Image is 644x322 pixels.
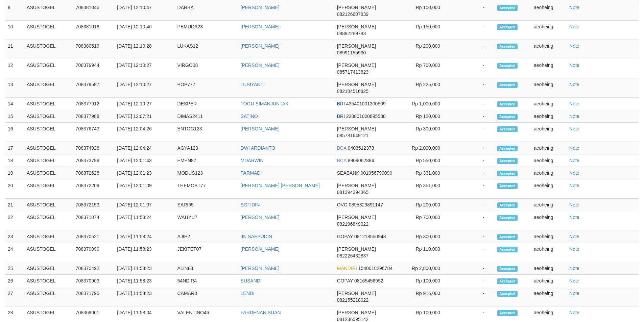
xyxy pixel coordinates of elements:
[24,230,73,243] td: ASUSTOGEL
[398,110,450,123] td: Rp 120,000
[497,171,518,176] span: Accepted
[73,211,115,230] td: 708371074
[114,98,174,110] td: [DATE] 12:10:27
[241,266,280,271] a: [PERSON_NAME]
[24,211,73,230] td: ASUSTOGEL
[5,110,24,123] td: 15
[398,199,450,211] td: Rp 200,000
[337,158,347,163] span: BCA
[241,170,262,176] a: PARMADI
[5,1,24,21] td: 9
[73,275,115,287] td: 708370903
[114,179,174,199] td: [DATE] 12:01:09
[398,142,450,154] td: Rp 2,000,000
[114,59,174,78] td: [DATE] 12:10:27
[337,170,359,176] span: SEABANK
[337,145,347,151] span: BCA
[337,50,366,55] span: 08991155930
[531,1,567,21] td: aeoheing
[175,21,238,40] td: PEMUDA23
[73,243,115,262] td: 708370099
[241,145,275,151] a: DWI ARDIANTO
[497,310,518,316] span: Accepted
[398,21,450,40] td: Rp 150,000
[569,215,579,220] a: Note
[398,275,450,287] td: Rp 100,000
[114,78,174,98] td: [DATE] 12:10:27
[5,78,24,98] td: 13
[349,202,383,207] span: 0895329891147
[497,146,518,151] span: Accepted
[241,234,272,239] a: IIN SAEPUDIN
[531,59,567,78] td: aeoheing
[531,243,567,262] td: aeoheing
[569,170,579,176] a: Note
[337,114,345,119] span: BRI
[175,199,238,211] td: SARI55
[450,287,495,306] td: -
[531,230,567,243] td: aeoheing
[531,142,567,154] td: aeoheing
[175,167,238,179] td: MODUS123
[175,211,238,230] td: WAHYU7
[450,59,495,78] td: -
[241,114,258,119] a: SATINO
[5,123,24,142] td: 16
[569,63,579,68] a: Note
[241,24,280,29] a: [PERSON_NAME]
[114,275,174,287] td: [DATE] 11:58:23
[337,89,368,94] span: 082184516825
[24,243,73,262] td: ASUSTOGEL
[346,101,386,106] span: 435401001300509
[337,253,368,258] span: 082226432837
[241,43,280,49] a: [PERSON_NAME]
[497,44,518,49] span: Accepted
[398,78,450,98] td: Rp 225,000
[114,154,174,167] td: [DATE] 12:01:43
[531,262,567,275] td: aeoheing
[337,63,376,68] span: [PERSON_NAME]
[569,5,579,10] a: Note
[569,82,579,87] a: Note
[175,78,238,98] td: POP777
[337,221,368,227] span: 082196849022
[531,167,567,179] td: aeoheing
[450,142,495,154] td: -
[531,211,567,230] td: aeoheing
[531,98,567,110] td: aeoheing
[497,202,518,208] span: Accepted
[569,183,579,188] a: Note
[450,199,495,211] td: -
[5,287,24,306] td: 27
[73,199,115,211] td: 708372153
[569,310,579,315] a: Note
[531,78,567,98] td: aeoheing
[497,63,518,69] span: Accepted
[175,230,238,243] td: AJIE2
[73,287,115,306] td: 708371795
[5,230,24,243] td: 23
[450,262,495,275] td: -
[24,98,73,110] td: ASUSTOGEL
[398,211,450,230] td: Rp 700,000
[73,262,115,275] td: 708370492
[337,317,368,322] span: 081236095142
[497,158,518,164] span: Accepted
[24,21,73,40] td: ASUSTOGEL
[569,202,579,207] a: Note
[5,243,24,262] td: 24
[24,40,73,59] td: ASUSTOGEL
[337,5,376,10] span: [PERSON_NAME]
[398,59,450,78] td: Rp 700,000
[175,59,238,78] td: VIRGO08
[114,21,174,40] td: [DATE] 12:10:46
[5,142,24,154] td: 17
[450,98,495,110] td: -
[497,126,518,132] span: Accepted
[337,43,376,49] span: [PERSON_NAME]
[5,59,24,78] td: 12
[497,266,518,272] span: Accepted
[5,98,24,110] td: 14
[348,145,374,151] span: 0403512378
[337,24,376,29] span: [PERSON_NAME]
